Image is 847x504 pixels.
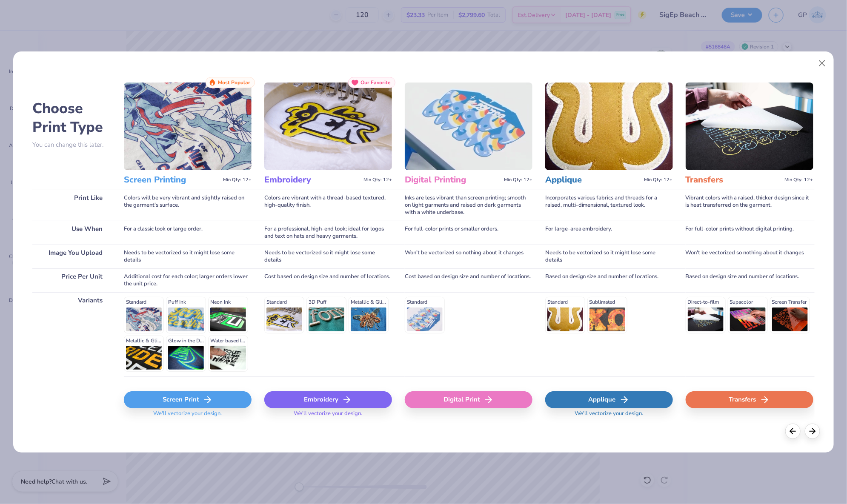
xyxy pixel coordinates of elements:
div: For a classic look or large order. [124,221,252,245]
div: Based on design size and number of locations. [686,268,813,292]
p: You can change this later. [32,141,111,148]
div: Additional cost for each color; larger orders lower the unit price. [124,268,252,292]
div: For full-color prints or smaller orders. [405,221,532,245]
div: Won't be vectorized so nothing about it changes [686,245,813,268]
div: Cost based on design size and number of locations. [405,268,532,292]
div: Won't be vectorized so nothing about it changes [405,245,532,268]
div: Price Per Unit [32,268,111,292]
img: Transfers [686,83,813,170]
h3: Transfers [686,174,781,185]
div: Print Like [32,190,111,221]
img: Digital Printing [405,83,532,170]
span: Min Qty: 12+ [223,177,252,183]
span: Min Qty: 12+ [644,177,673,183]
h3: Applique [545,174,641,185]
span: Most Popular [218,80,250,85]
div: Vibrant colors with a raised, thicker design since it is heat transferred on the garment. [686,190,813,221]
button: Close [814,55,830,71]
div: For a professional, high-end look; ideal for logos and text on hats and heavy garments. [264,221,392,245]
div: Colors are vibrant with a thread-based textured, high-quality finish. [264,190,392,221]
div: Needs to be vectorized so it might lose some details [124,245,252,268]
div: Digital Print [405,391,532,408]
div: Applique [545,391,673,408]
h2: Choose Print Type [32,99,111,137]
div: Variants [32,292,111,376]
span: Min Qty: 12+ [363,177,392,183]
div: For full-color prints without digital printing. [686,221,813,245]
div: Embroidery [264,391,392,408]
div: Needs to be vectorized so it might lose some details [264,245,392,268]
div: For large-area embroidery. [545,221,673,245]
div: Image You Upload [32,245,111,268]
div: Colors will be very vibrant and slightly raised on the garment's surface. [124,190,252,221]
div: Cost based on design size and number of locations. [264,268,392,292]
img: Embroidery [264,83,392,170]
span: Our Favorite [361,80,391,85]
div: Use When [32,221,111,245]
div: Screen Print [124,391,252,408]
span: We'll vectorize your design. [290,410,366,422]
h3: Embroidery [264,174,360,185]
span: Min Qty: 12+ [785,177,813,183]
div: Transfers [686,391,813,408]
h3: Screen Printing [124,174,220,185]
div: Inks are less vibrant than screen printing; smooth on light garments and raised on dark garments ... [405,190,532,221]
span: Min Qty: 12+ [504,177,532,183]
span: We'll vectorize your design. [571,410,647,422]
h3: Digital Printing [405,174,501,185]
img: Screen Printing [124,83,252,170]
div: Based on design size and number of locations. [545,268,673,292]
span: We'll vectorize your design. [150,410,225,422]
div: Needs to be vectorized so it might lose some details [545,245,673,268]
div: Incorporates various fabrics and threads for a raised, multi-dimensional, textured look. [545,190,673,221]
img: Applique [545,83,673,170]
